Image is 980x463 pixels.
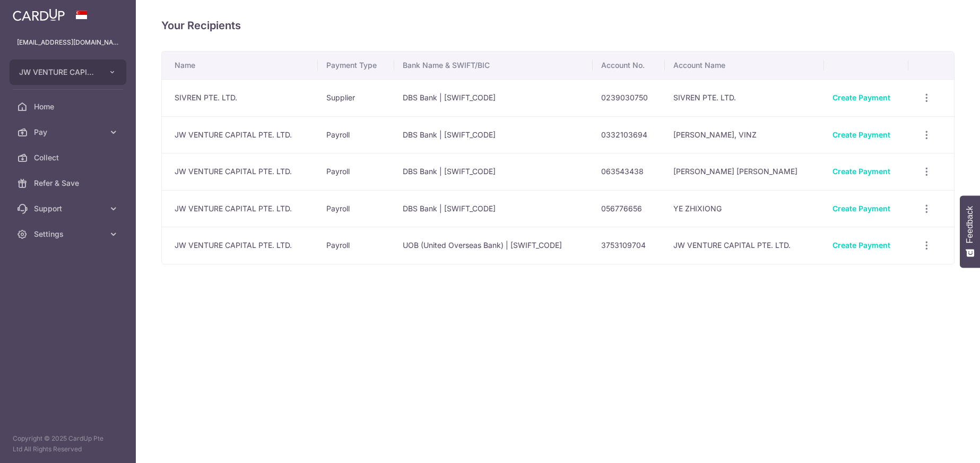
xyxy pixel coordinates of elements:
th: Bank Name & SWIFT/BIC [394,52,593,79]
span: Collect [34,152,104,163]
span: Pay [34,127,104,138]
button: Feedback - Show survey [960,195,980,268]
th: Name [162,52,318,79]
td: JW VENTURE CAPITAL PTE. LTD. [162,153,318,190]
td: [PERSON_NAME], VINZ [665,116,824,153]
th: Payment Type [318,52,394,79]
th: Account Name [665,52,824,79]
a: Create Payment [832,241,890,250]
td: 056776656 [593,190,664,227]
td: JW VENTURE CAPITAL PTE. LTD. [162,190,318,227]
td: Supplier [318,79,394,116]
td: Payroll [318,153,394,190]
td: SIVREN PTE. LTD. [665,79,824,116]
td: 0239030750 [593,79,664,116]
td: JW VENTURE CAPITAL PTE. LTD. [162,227,318,264]
span: Home [34,101,104,112]
a: Create Payment [832,130,890,139]
td: JW VENTURE CAPITAL PTE. LTD. [162,116,318,153]
td: Payroll [318,227,394,264]
td: Payroll [318,190,394,227]
iframe: Opens a widget where you can find more information [912,431,969,458]
span: Feedback [965,206,975,243]
td: [PERSON_NAME] [PERSON_NAME] [665,153,824,190]
td: YE ZHIXIONG [665,190,824,227]
td: SIVREN PTE. LTD. [162,79,318,116]
span: Support [34,203,104,214]
th: Account No. [593,52,664,79]
td: Payroll [318,116,394,153]
button: JW VENTURE CAPITAL PTE. LTD. [10,59,126,85]
p: [EMAIL_ADDRESS][DOMAIN_NAME] [17,37,119,48]
span: Refer & Save [34,178,104,188]
td: DBS Bank | [SWIFT_CODE] [394,153,593,190]
a: Create Payment [832,204,890,213]
h4: Your Recipients [161,17,955,34]
a: Create Payment [832,93,890,102]
td: 063543438 [593,153,664,190]
td: UOB (United Overseas Bank) | [SWIFT_CODE] [394,227,593,264]
span: Settings [34,229,104,239]
td: 0332103694 [593,116,664,153]
td: DBS Bank | [SWIFT_CODE] [394,79,593,116]
td: JW VENTURE CAPITAL PTE. LTD. [665,227,824,264]
span: JW VENTURE CAPITAL PTE. LTD. [19,67,98,78]
td: 3753109704 [593,227,664,264]
td: DBS Bank | [SWIFT_CODE] [394,190,593,227]
a: Create Payment [832,167,890,176]
td: DBS Bank | [SWIFT_CODE] [394,116,593,153]
img: CardUp [13,8,65,21]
